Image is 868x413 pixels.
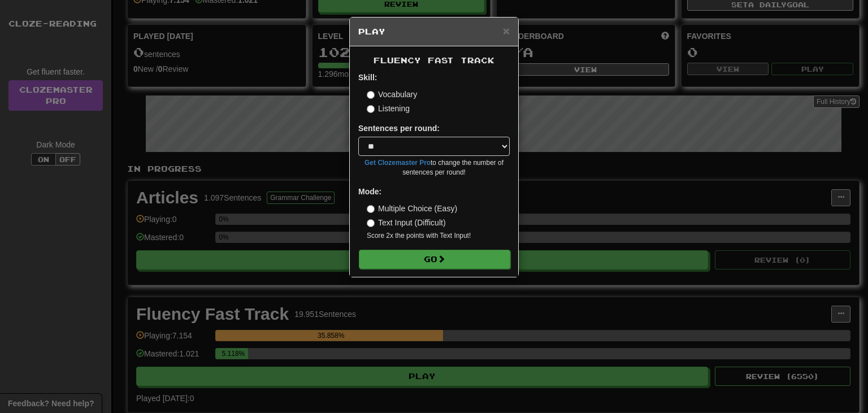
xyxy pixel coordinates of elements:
[359,250,510,269] button: Go
[367,91,375,99] input: Vocabulary
[367,105,375,113] input: Listening
[358,123,440,134] label: Sentences per round:
[503,24,510,37] span: ×
[374,55,494,65] span: Fluency Fast Track
[367,205,375,213] input: Multiple Choice (Easy)
[358,187,381,196] strong: Mode:
[367,103,410,114] label: Listening
[367,231,510,241] small: Score 2x the points with Text Input !
[364,159,431,167] a: Get Clozemaster Pro
[503,25,510,37] button: Close
[367,219,375,227] input: Text Input (Difficult)
[367,217,446,228] label: Text Input (Difficult)
[358,26,510,37] h5: Play
[367,89,417,100] label: Vocabulary
[367,203,457,214] label: Multiple Choice (Easy)
[358,73,377,82] strong: Skill:
[358,158,510,177] small: to change the number of sentences per round!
